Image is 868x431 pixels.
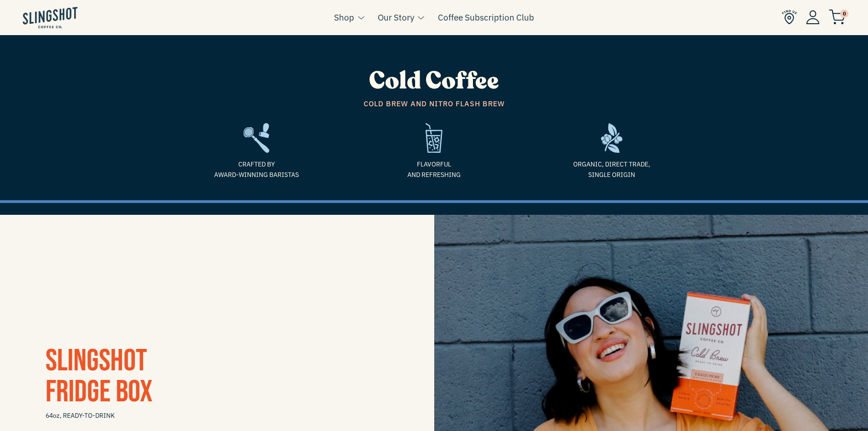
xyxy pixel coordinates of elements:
[601,123,622,153] img: frame-1635784469962.svg
[530,159,694,180] span: Organic, Direct Trade, Single Origin
[438,10,534,24] a: Coffee Subscription Club
[369,65,499,97] span: Cold Coffee
[782,10,797,25] img: Find Us
[352,159,516,180] span: Flavorful and refreshing
[175,98,694,110] span: Cold Brew and Nitro Flash Brew
[46,343,153,410] span: Slingshot Fridge Box
[426,123,442,153] img: refreshing-1635975143169.svg
[46,408,389,424] span: 64oz, READY-TO-DRINK
[829,12,845,23] a: 0
[806,10,820,24] img: Account
[840,10,848,18] span: 0
[378,10,414,24] a: Our Story
[334,10,354,24] a: Shop
[829,10,845,25] img: cart
[175,159,339,180] span: Crafted by Award-Winning Baristas
[46,343,153,410] a: SlingshotFridge Box
[243,123,269,153] img: frame2-1635783918803.svg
